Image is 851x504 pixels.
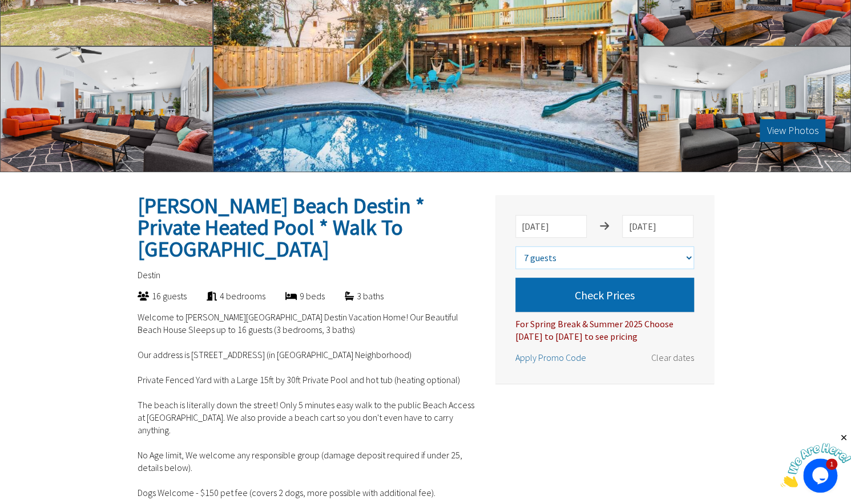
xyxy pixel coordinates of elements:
[780,433,851,487] iframe: chat widget
[515,352,586,363] span: Apply Promo Code
[760,119,825,142] button: View Photos
[325,290,384,302] div: 3 baths
[138,269,160,281] span: Destin
[651,352,694,363] span: Clear dates
[187,290,265,302] div: 4 bedrooms
[622,215,693,238] input: Check-out
[265,290,325,302] div: 9 beds
[515,278,694,312] button: Check Prices
[118,290,187,302] div: 16 guests
[138,195,475,260] h2: [PERSON_NAME] Beach Destin * Private Heated Pool * Walk To [GEOGRAPHIC_DATA]
[515,312,694,343] div: For Spring Break & Summer 2025 Choose [DATE] to [DATE] to see pricing
[515,215,587,238] input: Check-in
